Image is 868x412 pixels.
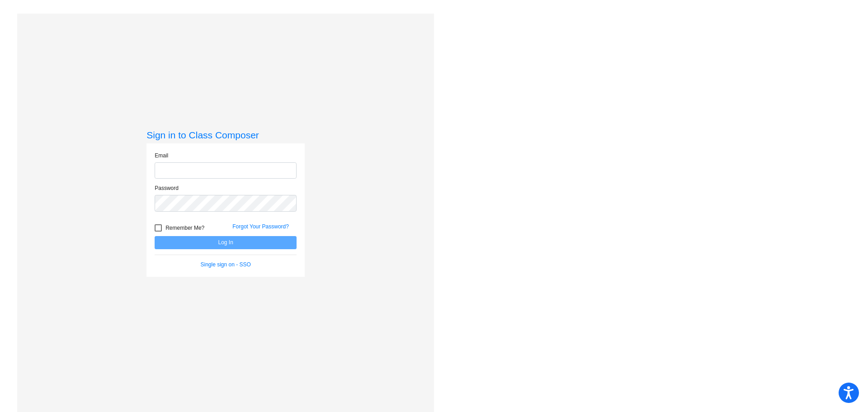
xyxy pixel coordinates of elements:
[201,261,251,268] a: Single sign on - SSO
[155,184,179,192] label: Password
[232,223,289,230] a: Forgot Your Password?
[165,223,204,233] span: Remember Me?
[146,129,305,141] h3: Sign in to Class Composer
[155,152,168,160] label: Email
[155,236,297,249] button: Log In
